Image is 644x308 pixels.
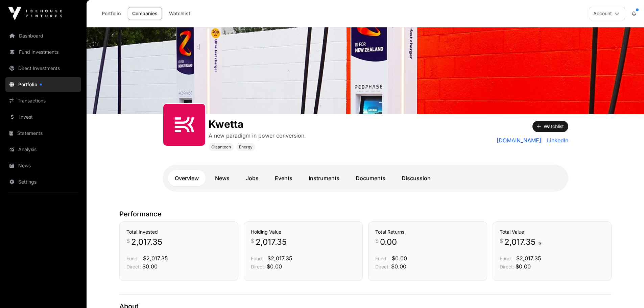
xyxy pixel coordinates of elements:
h3: Total Value [500,229,604,235]
h3: Holding Value [251,229,356,235]
span: $ [251,237,254,245]
span: Energy [239,144,253,150]
a: Documents [349,170,392,186]
button: Watchlist [532,121,568,132]
h3: Total Returns [375,229,480,235]
span: Fund: [126,256,139,261]
a: Direct Investments [5,61,81,76]
a: Discussion [395,170,437,186]
span: Fund: [500,256,512,261]
p: A new paradigm in power conversion. [209,132,306,140]
a: Portfolio [97,7,125,20]
img: Icehouse Ventures Logo [8,7,62,20]
a: Portfolio [5,77,81,92]
span: 2,017.35 [256,237,287,247]
span: $0.00 [516,263,531,270]
img: Kwetta [87,27,644,114]
span: 0.00 [380,237,397,247]
a: Invest [5,110,81,124]
span: $0.00 [391,263,406,270]
a: Dashboard [5,28,81,43]
span: $0.00 [392,255,407,262]
button: Account [589,7,625,20]
a: [DOMAIN_NAME] [497,136,542,144]
a: News [5,158,81,173]
a: Fund Investments [5,45,81,60]
span: 2,017.35 [131,237,162,247]
a: Watchlist [165,7,195,20]
a: Transactions [5,93,81,108]
a: Jobs [239,170,265,186]
iframe: Chat Widget [610,276,644,308]
a: Analysis [5,142,81,157]
span: $ [126,237,130,245]
span: $2,017.35 [143,255,168,262]
span: Fund: [251,256,263,261]
span: $2,017.35 [516,255,541,262]
span: $0.00 [267,263,282,270]
h3: Total Invested [126,229,231,235]
span: $0.00 [142,263,158,270]
span: Direct: [375,264,390,269]
a: Statements [5,126,81,141]
a: Instruments [302,170,346,186]
span: Direct: [126,264,141,269]
span: $ [500,237,503,245]
span: $ [375,237,379,245]
span: 2,017.35 [504,237,544,247]
span: Fund: [375,256,388,261]
a: Events [268,170,299,186]
a: Companies [128,7,162,20]
a: Settings [5,174,81,189]
a: Overview [168,170,206,186]
a: News [208,170,236,186]
span: Direct: [251,264,265,269]
span: Cleantech [211,144,231,150]
a: LinkedIn [544,136,568,144]
p: Performance [119,209,612,219]
h1: Kwetta [209,118,306,130]
img: SVGs_Kwetta.svg [166,106,202,143]
span: Direct: [500,264,514,269]
nav: Tabs [168,170,563,186]
span: $2,017.35 [267,255,292,262]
